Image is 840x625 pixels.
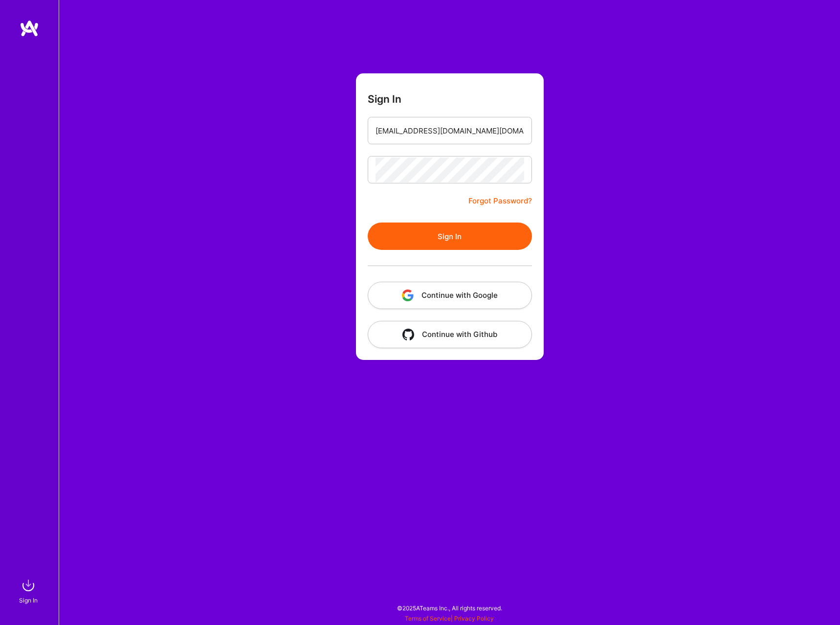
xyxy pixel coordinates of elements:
[368,321,532,348] button: Continue with Github
[368,93,401,105] h3: Sign In
[405,615,494,622] span: |
[59,596,840,620] div: © 2025 ATeams Inc., All rights reserved.
[368,223,532,250] button: Sign In
[376,118,524,143] input: Email...
[368,282,532,309] button: Continue with Google
[454,615,494,622] a: Privacy Policy
[19,576,38,595] img: sign in
[402,290,414,301] img: icon
[19,595,38,605] div: Sign In
[20,20,39,37] img: logo
[405,615,451,622] a: Terms of Service
[402,329,414,340] img: icon
[21,576,38,605] a: sign inSign In
[468,195,532,207] a: Forgot Password?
